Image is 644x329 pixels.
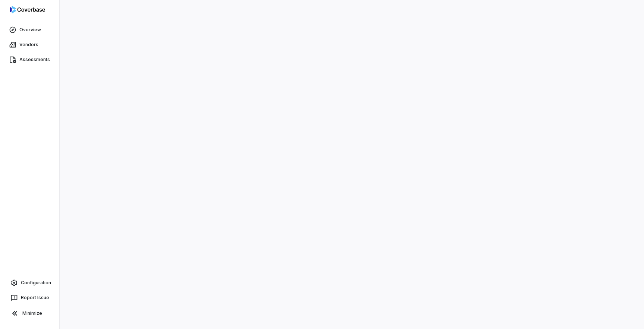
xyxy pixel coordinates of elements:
[3,291,56,304] button: Report Issue
[3,276,56,290] a: Configuration
[10,6,45,13] img: logo-D7KZi-bG.svg
[1,53,58,66] a: Assessments
[3,306,56,321] button: Minimize
[1,23,58,37] a: Overview
[1,38,58,51] a: Vendors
